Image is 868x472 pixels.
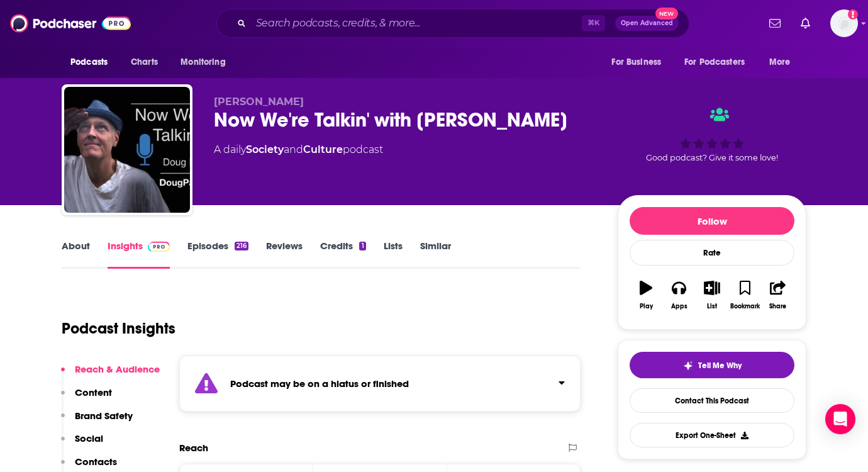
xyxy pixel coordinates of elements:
span: For Business [611,53,661,71]
button: Play [630,273,662,318]
button: open menu [603,50,677,74]
button: open menu [62,50,124,74]
p: Contacts [75,456,117,468]
button: Apps [662,273,695,318]
p: Social [75,432,103,444]
a: Contact This Podcast [630,388,794,413]
input: Search podcasts, credits, & more... [251,13,582,33]
span: Monitoring [181,53,225,71]
div: Apps [671,303,687,310]
div: Search podcasts, credits, & more... [216,9,689,38]
button: Brand Safety [61,410,133,433]
img: Podchaser - Follow, Share and Rate Podcasts [10,11,131,35]
span: Open Advanced [621,20,673,26]
a: Charts [123,50,165,74]
span: New [655,8,678,20]
a: Reviews [266,240,303,269]
span: Charts [131,53,158,71]
button: Social [61,432,103,456]
span: Tell Me Why [698,361,742,371]
span: For Podcasters [684,53,745,71]
img: tell me why sparkle [683,361,693,371]
a: About [62,240,90,269]
a: Culture [303,143,343,155]
button: tell me why sparkleTell Me Why [630,352,794,378]
img: Now We're Talkin' with Doug Pagitt [64,87,190,213]
button: List [696,273,728,318]
section: Click to expand status details [179,356,581,412]
span: Logged in as broadleafbooks_ [830,9,858,37]
p: Content [75,386,112,398]
span: Podcasts [70,53,108,71]
img: User Profile [830,9,858,37]
button: Open AdvancedNew [615,16,679,31]
div: A daily podcast [214,142,383,157]
button: Follow [630,207,794,235]
div: Good podcast? Give it some love! [618,96,806,174]
a: Similar [420,240,451,269]
a: Show notifications dropdown [796,13,815,34]
a: Lists [384,240,403,269]
button: Reach & Audience [61,363,160,386]
a: Show notifications dropdown [764,13,786,34]
button: Export One-Sheet [630,423,794,447]
div: Share [769,303,786,310]
div: List [707,303,717,310]
span: [PERSON_NAME] [214,96,304,108]
span: ⌘ K [582,15,605,31]
h1: Podcast Insights [62,319,175,338]
img: Podchaser Pro [148,242,170,252]
div: 1 [359,242,365,250]
div: Bookmark [730,303,760,310]
a: Credits1 [320,240,365,269]
strong: Podcast may be on a hiatus or finished [230,378,409,390]
a: Episodes216 [187,240,248,269]
button: open menu [760,50,806,74]
div: Rate [630,240,794,266]
button: Content [61,386,112,410]
p: Brand Safety [75,410,133,422]
button: open menu [172,50,242,74]
svg: Add a profile image [848,9,858,20]
button: open menu [676,50,763,74]
a: Society [246,143,284,155]
h2: Reach [179,442,208,454]
button: Bookmark [728,273,761,318]
p: Reach & Audience [75,363,160,375]
div: Play [640,303,653,310]
span: and [284,143,303,155]
div: 216 [235,242,248,250]
button: Share [762,273,794,318]
span: Good podcast? Give it some love! [646,153,778,162]
button: Show profile menu [830,9,858,37]
div: Open Intercom Messenger [825,404,855,434]
a: InsightsPodchaser Pro [108,240,170,269]
span: More [769,53,791,71]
